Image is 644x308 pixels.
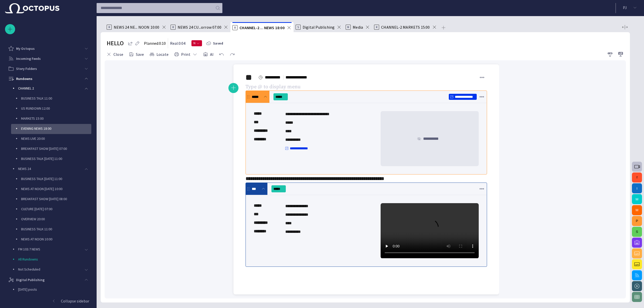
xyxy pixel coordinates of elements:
p: Rundowns [16,76,32,81]
p: M [346,25,351,30]
button: I [632,183,642,193]
div: EVENING NEWS 18:00 [11,124,91,134]
div: RCHANNEL-2 ... NEWS 18:00 [230,22,294,32]
p: FM 103.7 NEWS [18,247,81,252]
div: NEWS LIVE 20:00 [11,134,91,144]
div: NEWS AT NOON 10:00 [11,235,91,245]
div: NEWS AT NOON [DATE] 10:00 [11,184,91,194]
span: Saved [213,41,223,46]
p: R [107,25,112,30]
div: RNEWS 24 NE... NOON 10:00 [105,22,169,32]
p: Not Scheduled [18,267,81,272]
div: RNEWS 24 CU...orrow 07:00 [169,22,231,32]
span: CHANNEL-2 MARKETS 15:00 [381,25,430,30]
p: NEWS LIVE 20:00 [21,136,91,141]
p: All Rundowns [18,257,91,262]
div: SDigital Publishing [294,22,344,32]
p: NEWS 24 [18,166,81,171]
span: Media [353,25,363,30]
p: My Octopus [16,46,35,51]
div: [DATE] posts [8,285,91,295]
p: BREAKFAST SHOW [DATE] 07:00 [21,146,91,151]
div: BUSINESS TALK 11:00 [11,94,91,104]
div: BUSINESS TALK 11:00 [11,225,91,235]
button: Close [105,50,125,59]
p: BREAKFAST SHOW [DATE] 08:00 [21,196,91,201]
div: BREAKFAST SHOW [DATE] 07:00 [11,144,91,154]
span: NEWS 24 NE... NOON 10:00 [114,25,159,30]
div: BUSINESS TALK [DATE] 11:00 [11,154,91,164]
button: Collapse sidebar [5,296,91,306]
button: S [632,227,642,237]
p: Real: 0:04 [170,40,185,46]
button: f [632,172,642,183]
p: Collapse sidebar [61,298,89,304]
p: MARKETS 15:00 [21,116,91,121]
img: Octopus News Room [5,3,59,13]
p: CHANNEL 2 [18,86,81,91]
h2: HELLO [107,39,124,47]
p: EVENING NEWS 18:00 [21,126,91,131]
p: OVERVIEW 20:00 [21,216,91,222]
p: Planned: 0:10 [144,40,166,46]
div: BREAKFAST SHOW [DATE] 08:00 [11,194,91,204]
p: Incoming Feeds [16,56,41,61]
span: Digital Publishing [303,25,335,30]
p: BUSINESS TALK 11:00 [21,227,91,232]
button: Save [127,50,146,59]
div: US RUNDOWN 12:00 [11,104,91,114]
p: S [296,25,301,30]
div: MARKETS 15:00 [11,114,91,124]
p: BUSINESS TALK 11:00 [21,96,91,101]
button: P [632,216,642,226]
p: NEWS AT NOON 10:00 [21,237,91,242]
p: R [232,25,237,30]
span: NEWS 24 CU...orrow 07:00 [178,25,222,30]
p: NEWS AT NOON [DATE] 10:00 [21,186,91,191]
button: PJ [619,3,641,12]
div: CULTURE [DATE] 07:00 [11,204,91,214]
button: AI [201,50,215,59]
button: Print [172,50,199,59]
p: BUSINESS TALK [DATE] 11:00 [21,156,91,161]
p: BUSINESS TALK [DATE] 11:00 [21,176,91,181]
button: Locate [148,50,170,59]
button: M [632,194,642,204]
p: Digital Publishing [16,277,45,282]
p: US RUNDOWN 12:00 [21,106,91,111]
span: N [193,41,196,46]
p: P J [623,5,627,11]
span: CHANNEL-2 ... NEWS 18:00 [239,25,285,30]
button: M [632,205,642,215]
p: Story Folders [16,66,37,71]
div: MMedia [344,22,372,32]
button: N [191,39,202,48]
ul: main menu [5,43,91,296]
div: BUSINESS TALK [DATE] 11:00 [11,174,91,184]
p: R [374,25,379,30]
div: OVERVIEW 20:00 [11,214,91,225]
div: RCHANNEL-2 MARKETS 15:00 [372,22,439,32]
p: R [171,25,176,30]
p: CULTURE [DATE] 07:00 [21,206,91,211]
div: All Rundowns [8,255,91,265]
p: [DATE] posts [18,287,91,292]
